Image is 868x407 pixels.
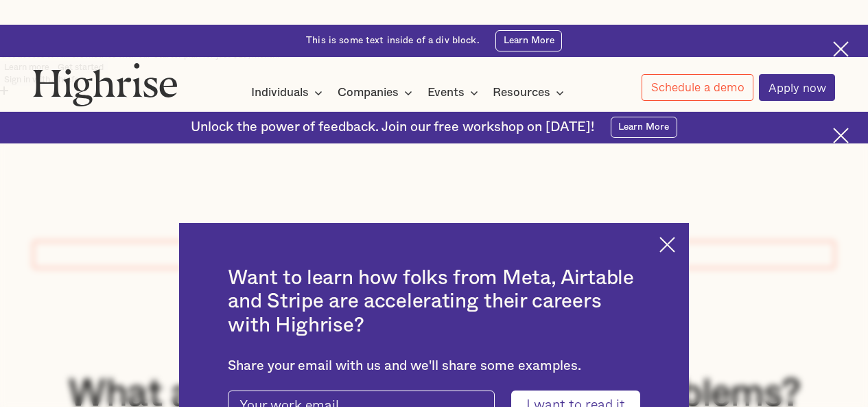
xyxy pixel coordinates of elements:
img: Cross icon [833,41,849,57]
div: Share your email with us and we'll share some examples. [228,358,640,374]
img: Cross icon [659,237,675,253]
a: Schedule a demo [642,74,753,101]
a: Learn More [611,117,677,138]
div: Resources [493,84,550,101]
div: This is some text inside of a div block. [306,34,480,47]
img: Cross icon [833,128,849,143]
div: Events [427,84,482,101]
a: Apply now [759,74,835,101]
div: Resources [493,84,568,101]
h2: Want to learn how folks from Meta, Airtable and Stripe are accelerating their careers with Highrise? [228,266,640,337]
div: Individuals [251,84,327,101]
img: Highrise logo [33,62,178,106]
div: Unlock the power of feedback. Join our free workshop on [DATE]! [191,119,594,135]
div: Companies [338,84,417,101]
div: Individuals [251,84,309,101]
div: Events [427,84,465,101]
div: Companies [338,84,399,101]
a: Learn More [495,30,562,51]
